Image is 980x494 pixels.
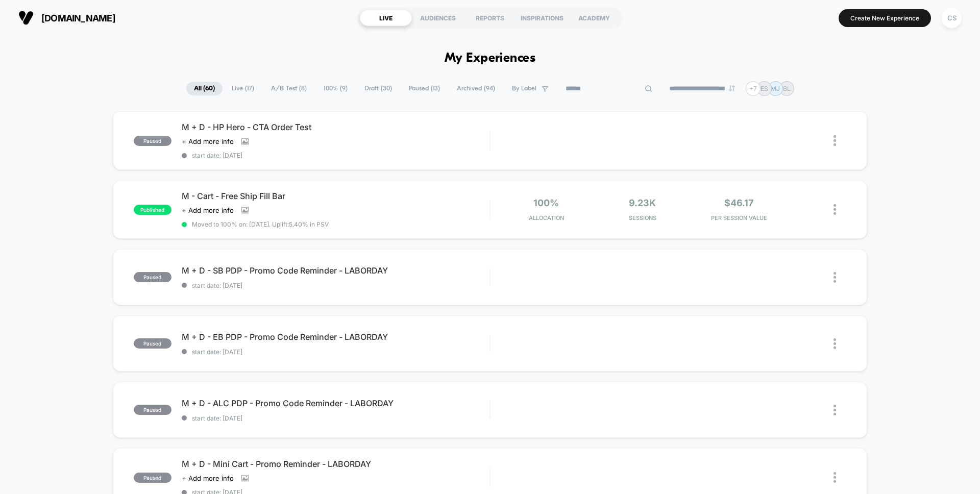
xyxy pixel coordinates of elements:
[512,85,536,92] span: By Label
[597,214,689,221] span: Sessions
[192,220,329,228] span: Moved to 100% on: [DATE] . Uplift: 5.40% in PSV
[357,82,400,95] span: Draft ( 30 )
[182,122,489,132] span: M + D - HP Hero - CTA Order Test
[18,10,34,26] img: Visually logo
[182,348,489,356] span: start date: [DATE]
[939,8,965,29] button: CS
[15,10,118,26] button: [DOMAIN_NAME]
[182,152,489,159] span: start date: [DATE]
[134,136,171,146] span: paused
[182,206,234,214] span: + Add more info
[724,197,753,208] span: $46.17
[182,398,489,408] span: M + D - ALC PDP - Promo Code Reminder - LABORDAY
[224,82,262,95] span: Live ( 17 )
[533,197,559,208] span: 100%
[516,10,568,26] div: INSPIRATIONS
[568,10,620,26] div: ACADEMY
[360,10,412,26] div: LIVE
[449,82,503,95] span: Archived ( 94 )
[834,204,836,215] img: close
[834,338,836,349] img: close
[746,81,761,96] div: + 7
[693,214,785,221] span: PER SESSION VALUE
[182,474,234,482] span: + Add more info
[182,191,489,201] span: M - Cart - Free Ship Fill Bar
[182,282,489,289] span: start date: [DATE]
[134,405,171,415] span: paused
[445,51,536,66] h1: My Experiences
[134,338,171,349] span: paused
[316,82,355,95] span: 100% ( 9 )
[134,473,171,483] span: paused
[182,137,234,145] span: + Add more info
[834,272,836,283] img: close
[263,82,314,95] span: A/B Test ( 8 )
[629,197,656,208] span: 9.23k
[834,135,836,146] img: close
[41,13,115,23] span: [DOMAIN_NAME]
[783,85,791,92] p: BL
[529,214,564,221] span: Allocation
[412,10,464,26] div: AUDIENCES
[182,459,489,469] span: M + D - Mini Cart - Promo Reminder - LABORDAY
[182,265,489,276] span: M + D - SB PDP - Promo Code Reminder - LABORDAY
[729,85,735,91] img: end
[134,272,171,282] span: paused
[761,85,768,92] p: ES
[182,414,489,422] span: start date: [DATE]
[464,10,516,26] div: REPORTS
[834,405,836,415] img: close
[401,82,448,95] span: Paused ( 13 )
[186,82,223,95] span: All ( 60 )
[134,205,171,215] span: published
[942,8,962,28] div: CS
[839,9,931,27] button: Create New Experience
[834,472,836,483] img: close
[771,85,780,92] p: MJ
[182,332,489,342] span: M + D - EB PDP - Promo Code Reminder - LABORDAY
